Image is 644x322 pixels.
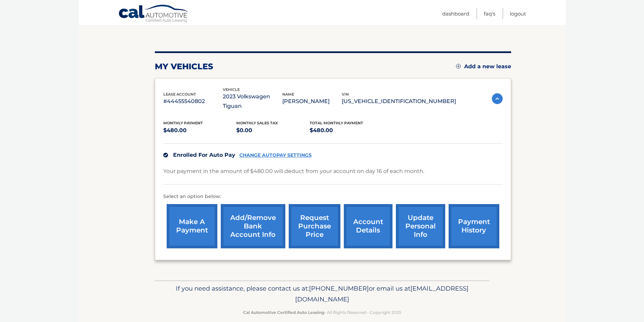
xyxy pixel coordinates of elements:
[243,310,324,315] strong: Cal Automotive Certified Auto Leasing
[456,64,461,69] img: add.svg
[236,126,310,135] p: $0.00
[456,63,511,70] a: Add a new lease
[309,284,369,292] span: [PHONE_NUMBER]
[239,152,312,158] a: CHANGE AUTOPAY SETTINGS
[310,126,383,135] p: $480.00
[484,8,495,19] a: FAQ's
[510,8,526,19] a: Logout
[221,204,285,248] a: Add/Remove bank account info
[163,167,424,176] p: Your payment in the amount of $480.00 will deduct from your account on day 16 of each month.
[173,152,235,158] span: Enrolled For Auto Pay
[163,193,503,201] p: Select an option below:
[342,97,456,106] p: [US_VEHICLE_IDENTIFICATION_NUMBER]
[282,92,294,97] span: name
[118,4,189,24] a: Cal Automotive
[163,92,196,97] span: lease account
[342,92,349,97] span: vin
[344,204,392,248] a: account details
[396,204,445,248] a: update personal info
[282,97,342,106] p: [PERSON_NAME]
[163,126,237,135] p: $480.00
[449,204,499,248] a: payment history
[159,283,485,305] p: If you need assistance, please contact us at: or email us at
[236,121,278,125] span: Monthly sales Tax
[492,93,503,104] img: accordion-active.svg
[163,121,203,125] span: Monthly Payment
[223,87,240,92] span: vehicle
[310,121,363,125] span: Total Monthly Payment
[155,61,213,72] h2: my vehicles
[223,92,282,111] p: 2023 Volkswagen Tiguan
[167,204,217,248] a: make a payment
[159,309,485,316] p: - All Rights Reserved - Copyright 2025
[163,153,168,157] img: check.svg
[442,8,469,19] a: Dashboard
[289,204,340,248] a: request purchase price
[163,97,223,106] p: #44455540802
